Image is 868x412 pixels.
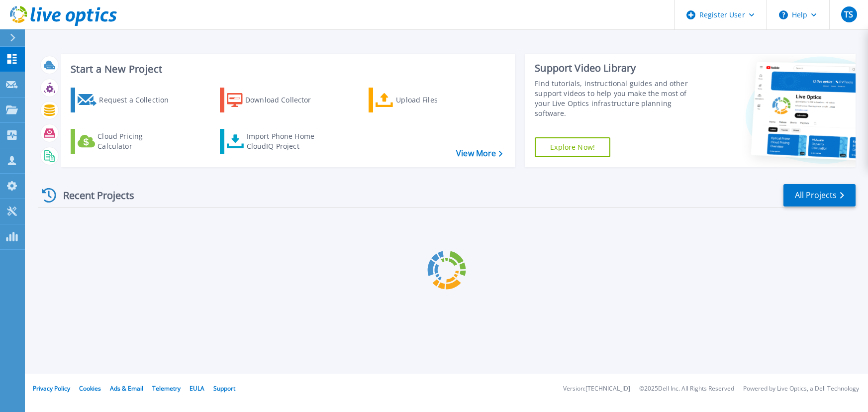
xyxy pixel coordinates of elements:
[535,79,702,118] div: Find tutorials, instructional guides and other support videos to help you make the most of your L...
[190,384,204,393] a: EULA
[743,386,859,392] li: Powered by Live Optics, a Dell Technology
[71,64,502,75] h3: Start a New Project
[783,184,856,206] a: All Projects
[79,384,101,393] a: Cookies
[152,384,181,393] a: Telemetry
[71,88,182,112] a: Request a Collection
[97,131,177,151] div: Cloud Pricing Calculator
[33,384,70,393] a: Privacy Policy
[220,88,331,112] a: Download Collector
[213,384,235,393] a: Support
[535,137,610,157] a: Explore Now!
[38,183,148,207] div: Recent Projects
[110,384,143,393] a: Ads & Email
[563,386,630,392] li: Version: [TECHNICAL_ID]
[369,88,480,112] a: Upload Files
[396,90,476,110] div: Upload Files
[71,129,182,154] a: Cloud Pricing Calculator
[99,90,179,110] div: Request a Collection
[247,131,324,151] div: Import Phone Home CloudIQ Project
[535,62,702,75] div: Support Video Library
[639,386,734,392] li: © 2025 Dell Inc. All Rights Reserved
[844,10,853,18] span: TS
[245,90,325,110] div: Download Collector
[456,149,502,158] a: View More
